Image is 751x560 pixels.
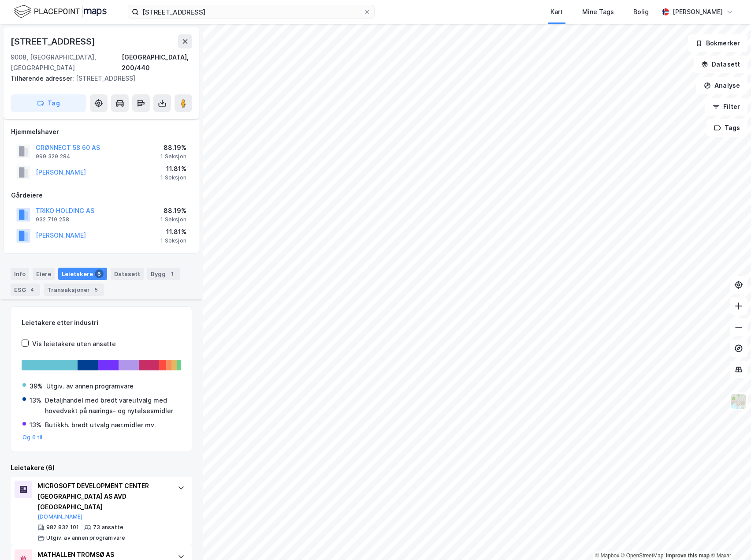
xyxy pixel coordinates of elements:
div: 932 719 258 [36,216,69,223]
div: Eiere [33,268,55,280]
div: Bygg [147,268,180,280]
div: 982 832 101 [46,524,79,531]
div: Bolig [633,7,649,17]
img: Z [730,393,747,410]
a: Mapbox [595,553,619,559]
span: Tilhørende adresser: [11,75,76,82]
div: MICROSOFT DEVELOPMENT CENTER [GEOGRAPHIC_DATA] AS AVD [GEOGRAPHIC_DATA] [37,481,169,512]
button: Datasett [694,56,747,73]
div: 9008, [GEOGRAPHIC_DATA], [GEOGRAPHIC_DATA] [11,52,122,73]
div: 1 [167,269,176,278]
input: Søk på adresse, matrikkel, gårdeiere, leietakere eller personer [139,5,364,19]
div: 13% [30,395,41,406]
div: [STREET_ADDRESS] [11,73,185,84]
div: 1 Seksjon [160,237,186,244]
div: 1 Seksjon [160,153,186,160]
div: Mine Tags [582,7,614,17]
div: Gårdeiere [11,190,192,201]
a: OpenStreetMap [621,553,664,559]
iframe: Chat Widget [707,518,751,560]
div: [STREET_ADDRESS] [11,34,97,49]
div: Hjemmelshaver [11,127,192,137]
div: 4 [28,285,37,294]
div: Detaljhandel med bredt vareutvalg med hovedvekt på nærings- og nytelsesmidler [45,395,180,416]
button: [DOMAIN_NAME] [37,513,83,520]
div: [GEOGRAPHIC_DATA], 200/440 [122,52,192,73]
div: 88.19% [160,142,186,153]
button: Og 6 til [22,434,43,441]
button: Tag [11,94,86,112]
div: Utgiv. av annen programvare [46,381,134,392]
div: Leietakere etter industri [22,317,181,328]
div: Kart [550,7,563,17]
button: Tags [706,119,747,137]
div: ESG [11,284,40,296]
div: [PERSON_NAME] [673,7,723,17]
img: logo.f888ab2527a4732fd821a326f86c7f29.svg [14,4,107,19]
div: 39% [30,381,43,392]
div: 13% [30,420,41,430]
div: 999 329 284 [36,153,71,160]
div: 1 Seksjon [160,216,186,223]
button: Filter [705,98,747,116]
div: Vis leietakere uten ansatte [32,339,116,349]
div: 73 ansatte [93,524,123,531]
button: Bokmerker [688,34,747,52]
div: 11.81% [160,164,186,174]
div: Kontrollprogram for chat [707,518,751,560]
div: Leietakere [58,268,107,280]
div: Datasett [111,268,144,280]
div: 11.81% [160,227,186,237]
div: Transaksjoner [44,284,104,296]
div: Info [11,268,29,280]
div: 88.19% [160,205,186,216]
div: Leietakere (6) [11,463,192,473]
div: Utgiv. av annen programvare [46,534,125,541]
div: 6 [95,269,104,278]
div: 1 Seksjon [160,174,186,181]
a: Improve this map [666,553,710,559]
button: Analyse [696,77,747,94]
div: 5 [92,285,100,294]
div: MATHALLEN TROMSØ AS [37,549,169,560]
div: Butikkh. bredt utvalg nær.midler mv. [45,420,156,430]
